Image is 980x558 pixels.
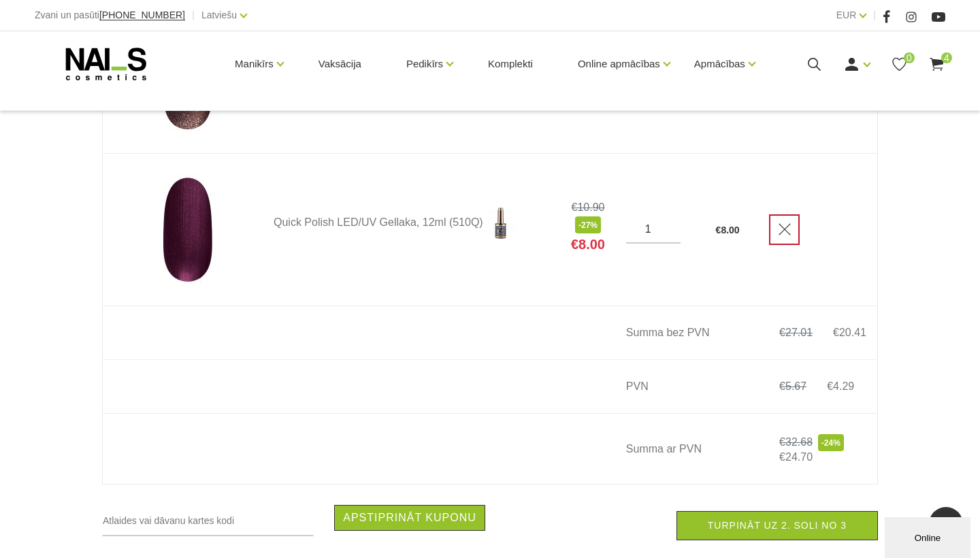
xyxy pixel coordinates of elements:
a: Delete [769,214,800,245]
span: | [192,7,195,24]
s: 27.01 [785,327,813,338]
span: 8.00 [721,225,739,235]
span: 4.29 [833,380,854,392]
span: € [716,225,721,235]
a: Pedikīrs [406,37,443,91]
span: 4 [941,52,952,63]
a: Latviešu [201,7,237,23]
a: Vaksācija [308,31,372,97]
span: 24.70 [785,451,813,463]
span: 20.41 [839,327,866,338]
input: Atlaides vai dāvanu kartes kodi [102,505,314,536]
s: € [779,327,785,338]
s: €10.90 [572,201,605,213]
a: 0 [891,56,908,73]
a: Turpināt uz 2. soli no 3 [676,511,878,540]
button: Apstiprināt kuponu [334,505,485,531]
span: 0 [904,52,915,63]
span: €8.00 [571,236,605,252]
td: Summa ar PVN [609,414,752,485]
span: -27% [575,216,601,233]
img: Quick Polish LED/UV Gellaka, 12ml (510Q) [120,174,256,285]
span: € [779,451,785,463]
a: 4 [928,56,945,73]
a: EUR [836,7,857,23]
a: Apmācības [694,37,745,91]
span: € [827,380,833,392]
s: 5.67 [785,380,806,392]
s: € [779,380,785,392]
span: -24% [818,434,844,451]
span: € [833,327,839,338]
a: [PHONE_NUMBER] [99,10,185,20]
img: <p>Ātri, ērti un vienkārši!</p> <p>Intensīvi pigmentēta gellaka, kas perfekti klājas arī vienā sl... [483,206,517,240]
s: 32.68 [785,436,813,448]
a: Komplekti [477,31,544,97]
iframe: chat widget [885,514,973,558]
a: Online apmācības [578,37,660,91]
td: PVN [609,360,752,414]
s: € [779,436,785,448]
span: | [873,7,876,24]
a: Quick Polish LED/UV Gellaka, 12ml (510Q) [274,206,550,240]
td: Summa bez PVN [609,306,752,360]
div: Zvani un pasūti [35,7,185,24]
a: Manikīrs [235,37,274,91]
